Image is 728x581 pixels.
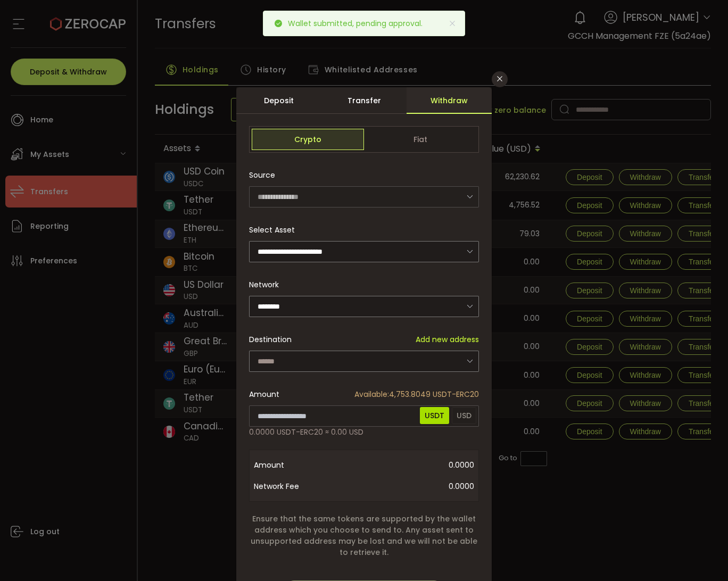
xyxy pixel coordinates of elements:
[339,454,474,476] span: 0.0000
[254,476,339,497] span: Network Fee
[249,513,479,558] span: Ensure that the same tokens are supported by the wallet address which you choose to send to. Any ...
[452,407,476,424] span: USD
[252,129,364,150] span: Crypto
[364,129,476,150] span: Fiat
[249,164,275,186] span: Source
[249,389,279,400] span: Amount
[675,530,728,581] iframe: Chat Widget
[236,87,321,114] div: Deposit
[249,427,363,438] span: 0.0000 USDT-ERC20 ≈ 0.00 USD
[407,87,492,114] div: Withdraw
[354,389,479,400] span: 4,753.8049 USDT-ERC20
[249,279,285,290] label: Network
[249,334,292,345] span: Destination
[254,454,339,476] span: Amount
[420,407,449,424] span: USDT
[354,389,389,400] span: Available:
[321,87,407,114] div: Transfer
[416,334,479,345] span: Add new address
[249,225,301,235] label: Select Asset
[288,20,431,27] p: Wallet submitted, pending approval.
[492,71,508,87] button: Close
[339,476,474,497] span: 0.0000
